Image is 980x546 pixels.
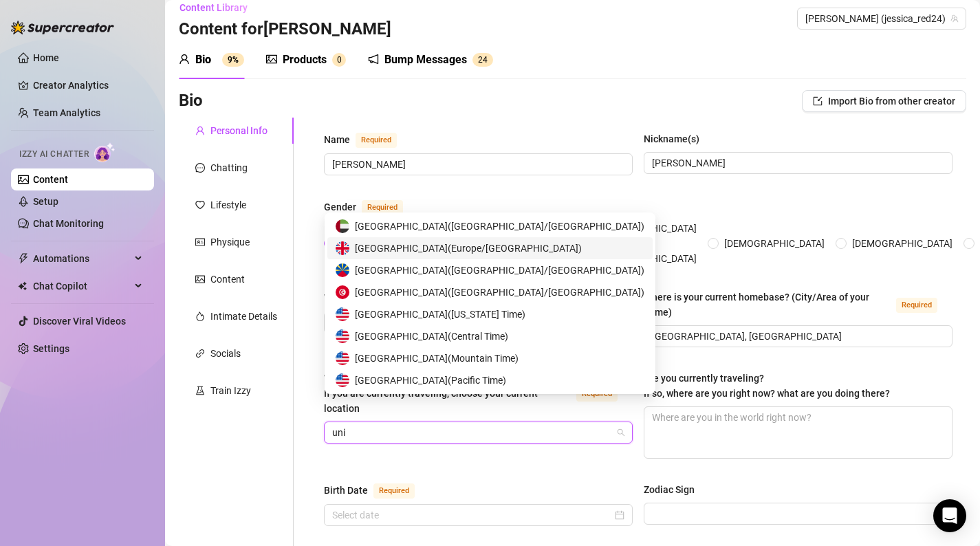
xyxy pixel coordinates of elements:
[355,351,519,366] span: [GEOGRAPHIC_DATA] ( Mountain Time )
[362,200,403,215] span: Required
[336,351,349,365] img: us
[813,96,823,106] span: import
[33,248,131,270] span: Automations
[33,196,58,207] a: Setup
[356,133,397,148] span: Required
[950,14,959,23] span: team
[644,131,699,146] div: Nickname(s)
[195,274,205,284] span: picture
[478,55,483,65] span: 2
[324,132,350,147] div: Name
[847,236,958,251] span: [DEMOGRAPHIC_DATA]
[644,482,695,497] div: Zodiac Sign
[324,131,412,148] label: Name
[332,157,622,172] input: Name
[210,160,248,175] div: Chatting
[33,343,69,354] a: Settings
[222,53,244,67] sup: 9%
[179,54,190,65] span: user
[33,107,100,118] a: Team Analytics
[266,54,277,65] span: picture
[179,19,391,41] h3: Content for [PERSON_NAME]
[472,53,493,67] sup: 24
[336,373,349,387] img: us
[332,507,612,523] input: Birth Date
[210,272,245,287] div: Content
[33,52,59,63] a: Home
[828,96,955,107] span: Import Bio from other creator
[355,285,644,300] span: [GEOGRAPHIC_DATA] ( [GEOGRAPHIC_DATA]/[GEOGRAPHIC_DATA] )
[355,263,644,278] span: [GEOGRAPHIC_DATA] ( [GEOGRAPHIC_DATA]/[GEOGRAPHIC_DATA] )
[18,281,27,291] img: Chat Copilot
[355,219,644,234] span: [GEOGRAPHIC_DATA] ( [GEOGRAPHIC_DATA]/[GEOGRAPHIC_DATA] )
[18,253,29,264] span: thunderbolt
[802,90,966,112] button: Import Bio from other creator
[33,275,131,297] span: Chat Copilot
[210,383,251,398] div: Train Izzy
[324,290,427,305] div: Where did you grow up?
[336,329,349,343] img: us
[336,263,349,277] img: re
[355,329,508,344] span: [GEOGRAPHIC_DATA] ( Central Time )
[210,346,241,361] div: Socials
[324,199,418,215] label: Gender
[210,309,277,324] div: Intimate Details
[483,55,488,65] span: 4
[719,236,830,251] span: [DEMOGRAPHIC_DATA]
[355,373,506,388] span: [GEOGRAPHIC_DATA] ( Pacific Time )
[644,373,890,399] span: Are you currently traveling? If so, where are you right now? what are you doing there?
[644,290,952,320] label: Where is your current homebase? (City/Area of your home)
[210,234,250,250] div: Physique
[11,21,114,34] img: logo-BBDzfeDw.svg
[195,126,205,135] span: user
[336,285,349,299] img: tn
[33,74,143,96] a: Creator Analytics
[896,298,937,313] span: Required
[33,316,126,327] a: Discover Viral Videos
[33,218,104,229] a: Chat Monitoring
[933,499,966,532] div: Open Intercom Messenger
[336,219,349,233] img: ae
[384,52,467,68] div: Bump Messages
[179,2,248,13] span: Content Library
[332,53,346,67] sup: 0
[195,386,205,395] span: experiment
[644,482,704,497] label: Zodiac Sign
[210,197,246,212] div: Lifestyle
[94,142,116,162] img: AI Chatter
[283,52,327,68] div: Products
[336,307,349,321] img: us
[644,131,709,146] label: Nickname(s)
[324,290,489,306] label: Where did you grow up?
[210,123,268,138] div: Personal Info
[652,329,941,344] input: Where is your current homebase? (City/Area of your home)
[324,199,356,215] div: Gender
[195,237,205,247] span: idcard
[324,482,430,499] label: Birth Date
[324,373,538,414] span: What is your timezone of your current location? If you are currently traveling, choose your curre...
[373,483,415,499] span: Required
[336,241,349,255] img: gb
[195,349,205,358] span: link
[324,483,368,498] div: Birth Date
[33,174,68,185] a: Content
[195,52,211,68] div: Bio
[195,200,205,210] span: heart
[179,90,203,112] h3: Bio
[368,54,379,65] span: notification
[195,312,205,321] span: fire
[652,155,941,171] input: Nickname(s)
[19,148,89,161] span: Izzy AI Chatter
[805,8,958,29] span: Jessica (jessica_red24)
[195,163,205,173] span: message
[355,241,582,256] span: [GEOGRAPHIC_DATA] ( Europe/[GEOGRAPHIC_DATA] )
[355,307,525,322] span: [GEOGRAPHIC_DATA] ( [US_STATE] Time )
[644,290,891,320] div: Where is your current homebase? (City/Area of your home)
